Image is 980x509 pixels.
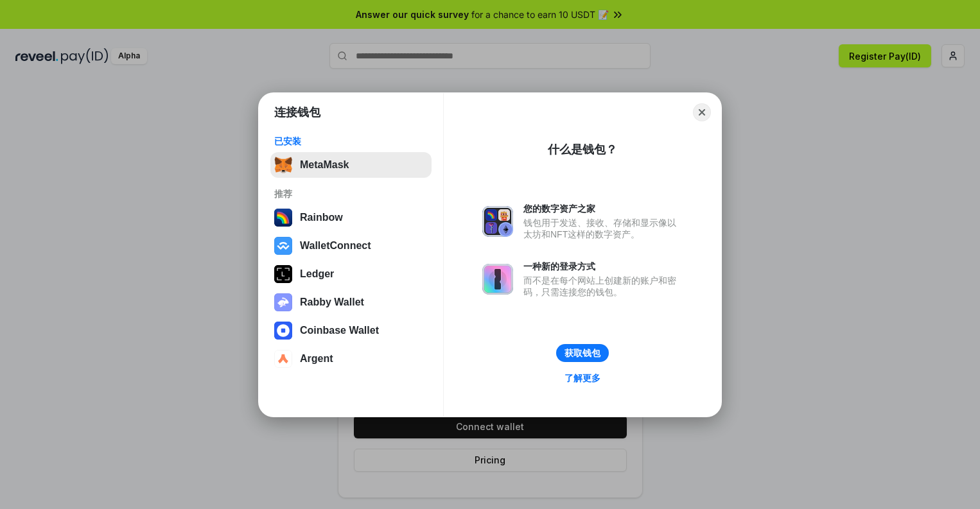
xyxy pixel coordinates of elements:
img: svg+xml,%3Csvg%20fill%3D%22none%22%20height%3D%2233%22%20viewBox%3D%220%200%2035%2033%22%20width%... [274,156,292,174]
div: MetaMask [300,159,349,171]
img: svg+xml,%3Csvg%20width%3D%2228%22%20height%3D%2228%22%20viewBox%3D%220%200%2028%2028%22%20fill%3D... [274,350,292,368]
img: svg+xml,%3Csvg%20width%3D%2228%22%20height%3D%2228%22%20viewBox%3D%220%200%2028%2028%22%20fill%3D... [274,322,292,340]
div: Rabby Wallet [300,297,364,308]
div: Argent [300,353,333,365]
div: 获取钱包 [564,347,600,359]
div: 推荐 [274,188,428,200]
button: MetaMask [270,152,432,178]
div: 您的数字资产之家 [523,203,683,214]
button: WalletConnect [270,233,432,259]
img: svg+xml,%3Csvg%20width%3D%2228%22%20height%3D%2228%22%20viewBox%3D%220%200%2028%2028%22%20fill%3D... [274,237,292,255]
button: Rainbow [270,205,432,230]
div: 而不是在每个网站上创建新的账户和密码，只需连接您的钱包。 [523,275,683,298]
button: Close [693,103,711,121]
img: svg+xml,%3Csvg%20width%3D%22120%22%20height%3D%22120%22%20viewBox%3D%220%200%20120%20120%22%20fil... [274,209,292,227]
div: 已安装 [274,135,428,147]
div: 什么是钱包？ [548,142,617,157]
div: Ledger [300,268,334,280]
div: WalletConnect [300,240,371,252]
div: Rainbow [300,212,343,223]
button: 获取钱包 [556,344,609,362]
div: 一种新的登录方式 [523,261,683,272]
h1: 连接钱包 [274,105,320,120]
button: Argent [270,346,432,372]
button: Rabby Wallet [270,289,432,315]
div: Coinbase Wallet [300,325,379,336]
div: 钱包用于发送、接收、存储和显示像以太坊和NFT这样的数字资产。 [523,217,683,240]
button: Coinbase Wallet [270,318,432,343]
a: 了解更多 [557,370,608,386]
img: svg+xml,%3Csvg%20xmlns%3D%22http%3A%2F%2Fwww.w3.org%2F2000%2Fsvg%22%20fill%3D%22none%22%20viewBox... [274,293,292,311]
button: Ledger [270,261,432,287]
img: svg+xml,%3Csvg%20xmlns%3D%22http%3A%2F%2Fwww.w3.org%2F2000%2Fsvg%22%20fill%3D%22none%22%20viewBox... [482,206,513,237]
div: 了解更多 [564,372,600,384]
img: svg+xml,%3Csvg%20xmlns%3D%22http%3A%2F%2Fwww.w3.org%2F2000%2Fsvg%22%20fill%3D%22none%22%20viewBox... [482,264,513,295]
img: svg+xml,%3Csvg%20xmlns%3D%22http%3A%2F%2Fwww.w3.org%2F2000%2Fsvg%22%20width%3D%2228%22%20height%3... [274,265,292,283]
